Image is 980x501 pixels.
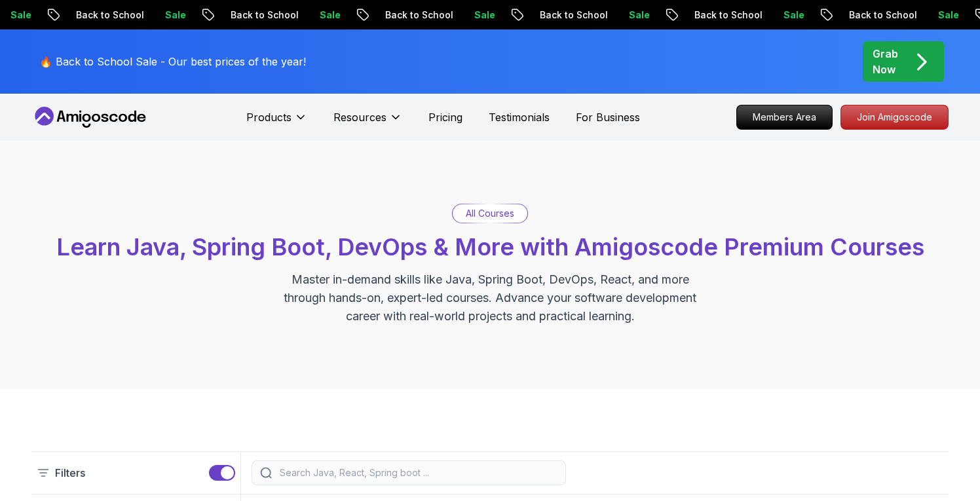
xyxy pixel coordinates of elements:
[270,270,710,325] p: Master in-demand skills like Java, Spring Boot, DevOps, React, and more through hands-on, expert-...
[62,9,151,22] p: Back to School
[428,109,462,125] a: Pricing
[39,54,306,69] p: 🔥 Back to School Sale - Our best prices of the year!
[371,9,461,22] p: Back to School
[277,466,557,479] input: Search Java, React, Spring boot ...
[306,9,348,22] p: Sale
[873,46,898,77] p: Grab Now
[333,109,386,125] p: Resources
[217,9,306,22] p: Back to School
[841,105,948,129] p: Join Amigoscode
[526,9,615,22] p: Back to School
[151,9,193,22] p: Sale
[576,109,640,125] a: For Business
[835,9,924,22] p: Back to School
[55,465,85,481] p: Filters
[489,109,550,125] a: Testimonials
[840,105,949,130] a: Join Amigoscode
[737,105,832,129] p: Members Area
[681,9,770,22] p: Back to School
[246,109,307,136] button: Products
[924,9,966,22] p: Sale
[461,9,502,22] p: Sale
[770,9,812,22] p: Sale
[333,109,402,136] button: Resources
[466,207,514,220] p: All Courses
[246,109,292,125] p: Products
[56,232,924,261] span: Learn Java, Spring Boot, DevOps & More with Amigoscode Premium Courses
[736,105,833,130] a: Members Area
[615,9,657,22] p: Sale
